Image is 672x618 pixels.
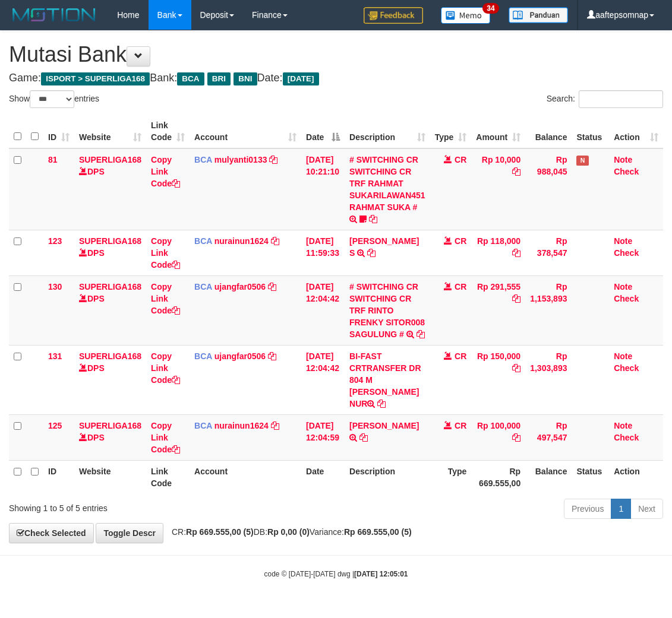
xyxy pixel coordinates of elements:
[9,90,99,108] label: Show entries
[471,230,525,275] td: Rp 118,000
[301,115,345,148] th: Date: activate to sort column descending
[9,6,99,24] img: MOTION_logo.png
[48,421,62,430] span: 125
[9,72,663,84] h4: Game: Bank: Date:
[74,230,146,275] td: DPS
[151,236,180,270] a: Copy Link Code
[79,155,141,164] a: SUPERLIGA168
[151,155,180,188] a: Copy Link Code
[268,351,276,361] a: Copy ujangfar0506 to clipboard
[614,433,639,442] a: Check
[525,148,572,230] td: Rp 988,045
[354,570,408,578] strong: [DATE] 12:05:01
[512,167,520,176] a: Copy Rp 10,000 to clipboard
[417,329,425,339] a: Copy # SWITCHING CR SWITCHING CR TRF RINTO FRENKY SITOR008 SAGULUNG # to clipboard
[30,90,74,108] select: Showentries
[9,497,271,514] div: Showing 1 to 5 of 5 entries
[614,351,632,361] a: Note
[74,345,146,414] td: DPS
[377,399,386,408] a: Copy BI-FAST CRTRANSFER DR 804 M IKBAL KHOLIQ NUR to clipboard
[267,527,310,537] strong: Rp 0,00 (0)
[455,351,466,361] span: CR
[345,115,430,148] th: Description: activate to sort column ascending
[283,72,319,85] span: [DATE]
[364,7,423,24] img: Feedback.jpg
[9,43,663,66] h1: Mutasi Bank
[151,351,180,385] a: Copy Link Code
[572,115,609,148] th: Status
[609,460,663,494] th: Action
[512,363,520,373] a: Copy Rp 150,000 to clipboard
[74,414,146,460] td: DPS
[79,421,141,430] a: SUPERLIGA168
[214,421,269,430] a: nurainun1624
[43,115,74,148] th: ID: activate to sort column ascending
[349,155,425,212] a: # SWITCHING CR SWITCHING CR TRF RAHMAT SUKARILAWAN451 RAHMAT SUKA #
[207,72,231,85] span: BRI
[186,527,254,537] strong: Rp 669.555,00 (5)
[146,115,190,148] th: Link Code: activate to sort column ascending
[166,527,412,537] span: CR: DB: Variance:
[614,167,639,176] a: Check
[525,460,572,494] th: Balance
[301,460,345,494] th: Date
[190,460,301,494] th: Account
[301,345,345,414] td: [DATE] 12:04:42
[614,363,639,373] a: Check
[194,155,212,164] span: BCA
[482,3,499,14] span: 34
[430,115,472,148] th: Type: activate to sort column ascending
[194,236,212,246] span: BCA
[471,148,525,230] td: Rp 10,000
[345,460,430,494] th: Description
[349,282,425,339] a: # SWITCHING CR SWITCHING CR TRF RINTO FRENKY SITOR008 SAGULUNG #
[614,248,639,258] a: Check
[214,351,266,361] a: ujangfar0506
[614,236,632,246] a: Note
[74,460,146,494] th: Website
[301,230,345,275] td: [DATE] 11:59:33
[301,148,345,230] td: [DATE] 10:21:10
[268,282,276,291] a: Copy ujangfar0506 to clipboard
[271,421,279,430] a: Copy nurainun1624 to clipboard
[190,115,301,148] th: Account: activate to sort column ascending
[471,115,525,148] th: Amount: activate to sort column ascending
[214,282,266,291] a: ujangfar0506
[271,236,279,246] a: Copy nurainun1624 to clipboard
[512,433,520,442] a: Copy Rp 100,000 to clipboard
[214,155,267,164] a: mulyanti0133
[151,282,180,315] a: Copy Link Code
[509,7,568,23] img: panduan.png
[349,421,419,430] a: [PERSON_NAME]
[74,275,146,345] td: DPS
[345,345,430,414] td: BI-FAST CRTRANSFER DR 804 M [PERSON_NAME] NUR
[609,115,663,148] th: Action: activate to sort column ascending
[79,351,141,361] a: SUPERLIGA168
[455,282,466,291] span: CR
[269,155,277,164] a: Copy mulyanti0133 to clipboard
[146,460,190,494] th: Link Code
[471,460,525,494] th: Rp 669.555,00
[471,345,525,414] td: Rp 150,000
[96,523,163,543] a: Toggle Descr
[9,523,94,543] a: Check Selected
[564,499,611,519] a: Previous
[512,248,520,258] a: Copy Rp 118,000 to clipboard
[512,294,520,303] a: Copy Rp 291,555 to clipboard
[367,248,376,258] a: Copy SRI WAHYUNI S to clipboard
[471,275,525,345] td: Rp 291,555
[43,460,74,494] th: ID
[614,155,632,164] a: Note
[48,155,58,164] span: 81
[576,156,588,166] span: Has Note
[74,115,146,148] th: Website: activate to sort column ascending
[525,115,572,148] th: Balance
[79,236,141,246] a: SUPERLIGA168
[579,90,663,108] input: Search:
[48,236,62,246] span: 123
[79,282,141,291] a: SUPERLIGA168
[547,90,663,108] label: Search:
[194,351,212,361] span: BCA
[369,214,377,224] a: Copy # SWITCHING CR SWITCHING CR TRF RAHMAT SUKARILAWAN451 RAHMAT SUKA # to clipboard
[525,345,572,414] td: Rp 1,303,893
